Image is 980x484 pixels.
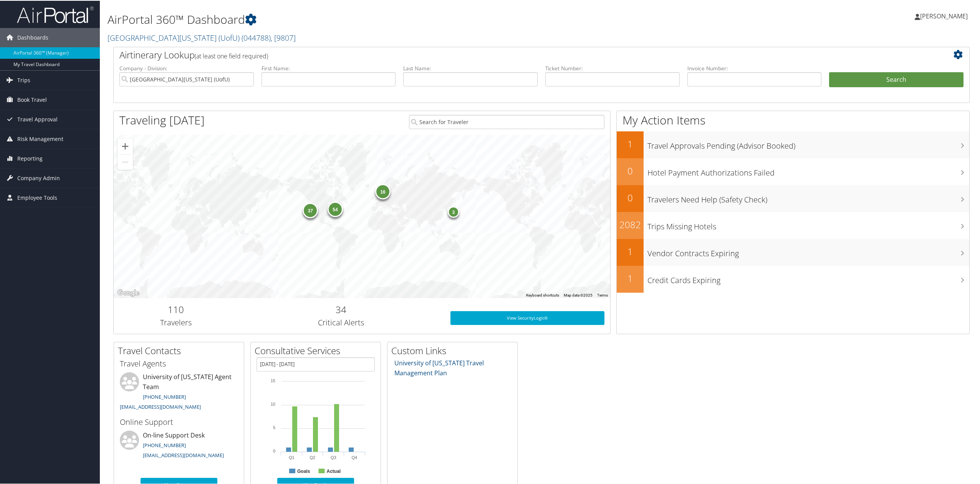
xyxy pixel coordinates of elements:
[143,393,186,399] a: [PHONE_NUMBER]
[271,401,275,406] tspan: 10
[829,71,963,87] button: Search
[262,64,396,71] label: First Name:
[108,11,686,27] h1: AirPortal 360™ Dashboard
[17,109,58,128] span: Travel Approval
[617,164,644,177] h2: 0
[647,217,969,231] h3: Trips Missing Hotels
[116,371,242,413] li: University of [US_STATE] Agent Team
[326,468,341,473] text: Actual
[920,11,968,20] span: [PERSON_NAME]
[289,454,295,459] text: Q1
[617,137,644,150] h2: 1
[647,244,969,258] h3: Vendor Contracts Expiring
[617,211,969,238] a: 2082Trips Missing Hotels
[915,4,975,27] a: [PERSON_NAME]
[17,168,60,187] span: Company Admin
[17,187,57,207] span: Employee Tools
[597,292,608,297] a: Terms (opens in new tab)
[116,430,242,461] li: On-line Support Desk
[394,358,484,376] a: University of [US_STATE] Travel Management Plan
[647,163,969,177] h3: Hotel Payment Authorizations Failed
[120,403,201,409] a: [EMAIL_ADDRESS][DOMAIN_NAME]
[617,244,644,257] h2: 1
[17,5,94,23] img: airportal-logo.png
[116,287,141,297] a: Open this area in Google Maps (opens a new window)
[331,454,336,459] text: Q3
[118,138,133,153] button: Zoom in
[118,343,244,356] h2: Travel Contacts
[273,424,275,429] tspan: 5
[647,136,969,151] h3: Travel Approvals Pending (Advisor Booked)
[617,271,644,284] h2: 1
[617,111,969,128] h1: My Action Items
[17,70,30,89] span: Trips
[119,48,892,61] h2: Airtinerary Lookup
[403,64,538,71] label: Last Name:
[617,184,969,211] a: 0Travelers Need Help (Safety Check)
[617,131,969,157] a: 1Travel Approvals Pending (Advisor Booked)
[120,416,238,427] h3: Online Support
[391,343,517,356] h2: Custom Links
[617,157,969,184] a: 0Hotel Payment Authorizations Failed
[328,201,343,216] div: 54
[17,90,47,109] span: Book Travel
[545,64,680,71] label: Ticket Number:
[17,27,48,46] span: Dashboards
[195,51,268,60] span: (at least one field required)
[297,468,310,473] text: Goals
[17,129,63,148] span: Risk Management
[617,191,644,204] h2: 0
[647,190,969,204] h3: Travelers Need Help (Safety Check)
[120,358,238,368] h3: Travel Agents
[17,148,43,167] span: Reporting
[119,317,232,327] h3: Travelers
[271,378,275,382] tspan: 15
[687,64,822,71] label: Invoice Number:
[617,265,969,292] a: 1Credit Cards Expiring
[119,111,205,128] h1: Traveling [DATE]
[303,202,318,217] div: 37
[617,238,969,265] a: 1Vendor Contracts Expiring
[351,454,357,459] text: Q4
[118,154,133,169] button: Zoom out
[526,292,559,297] button: Keyboard shortcuts
[143,451,224,458] a: [EMAIL_ADDRESS][DOMAIN_NAME]
[255,343,381,356] h2: Consultative Services
[617,217,644,230] h2: 2082
[409,114,604,128] input: Search for Traveler
[273,448,275,453] tspan: 0
[242,32,271,42] span: ( 044788 )
[243,302,439,315] h2: 34
[310,454,315,459] text: Q2
[116,287,141,297] img: Google
[564,292,593,297] span: Map data ©2025
[143,441,186,448] a: [PHONE_NUMBER]
[375,183,391,199] div: 16
[271,32,296,42] span: , [ 9807 ]
[108,32,296,42] a: [GEOGRAPHIC_DATA][US_STATE] (UofU)
[119,64,254,71] label: Company - Division:
[450,310,604,324] a: View SecurityLogic®
[243,317,439,327] h3: Critical Alerts
[647,270,969,285] h3: Credit Cards Expiring
[448,206,459,217] div: 3
[119,302,232,315] h2: 110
